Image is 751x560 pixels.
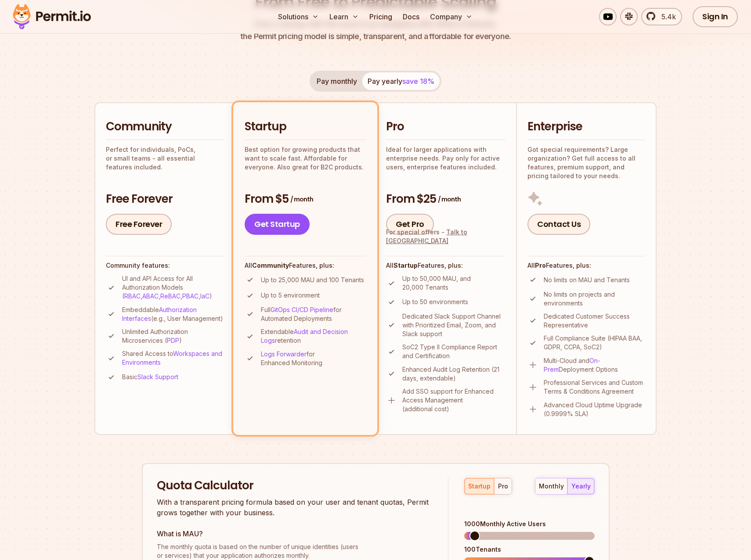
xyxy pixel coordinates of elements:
[539,482,564,491] div: monthly
[544,290,645,308] p: No limits on projects and environments
[157,528,433,539] h3: What is MAU?
[399,8,423,25] a: Docs
[544,312,645,330] p: Dedicated Customer Success Representative
[167,337,179,344] a: PDP
[386,191,505,207] h3: From $25
[124,292,141,300] a: RBAC
[527,261,645,270] h4: All Features, plus:
[245,214,310,235] a: Get Startup
[252,262,289,269] strong: Community
[544,356,645,374] p: Multi-Cloud and Deployment Options
[311,72,362,90] button: Pay monthly
[122,274,224,301] p: UI and API Access for All Authorization Models ( , , , , )
[261,327,366,345] p: Extendable retention
[261,350,366,367] p: for Enhanced Monitoring
[274,8,322,25] button: Solutions
[106,191,224,207] h3: Free Forever
[261,328,348,344] a: Audit and Decision Logs
[386,261,505,270] h4: All Features, plus:
[290,195,313,204] span: / month
[394,262,418,269] strong: Startup
[426,8,476,25] button: Company
[544,357,600,373] a: On-Prem
[386,119,505,135] h2: Pro
[160,292,181,300] a: ReBAC
[106,119,224,135] h2: Community
[326,8,362,25] button: Learn
[261,276,364,284] p: Up to 25,000 MAU and 100 Tenants
[438,195,461,204] span: / month
[386,214,434,235] a: Get Pro
[544,378,645,396] p: Professional Services and Custom Terms & Conditions Agreement
[122,327,224,345] p: Unlimited Authorization Microservices ( )
[157,542,433,551] span: The monthly quota is based on the number of unique identities (users
[157,497,433,518] p: With a transparent pricing formula based on your user and tenant quotas, Permit grows together wi...
[261,350,307,358] a: Logs Forwarder
[106,214,172,235] a: Free Forever
[271,306,333,313] a: GitOps CI/CD Pipeline
[261,305,366,323] p: Full for Automated Deployments
[245,191,366,207] h3: From $5
[200,292,209,300] a: IaC
[402,312,505,338] p: Dedicated Slack Support Channel with Prioritized Email, Zoom, and Slack support
[656,11,676,22] span: 5.4k
[182,292,199,300] a: PBAC
[693,6,738,27] a: Sign In
[137,373,178,381] a: Slack Support
[122,305,224,323] p: Embeddable (e.g., User Management)
[402,274,505,292] p: Up to 50,000 MAU, and 20,000 Tenants
[157,542,433,560] p: or services) that your application authorizes monthly.
[464,545,594,554] div: 100 Tenants
[402,343,505,360] p: SoC2 Type II Compliance Report and Certification
[122,373,178,381] p: Basic
[544,401,645,418] p: Advanced Cloud Uptime Upgrade (0.9999% SLA)
[245,145,366,172] p: Best option for growing products that want to scale fast. Affordable for everyone. Also great for...
[261,291,320,300] p: Up to 5 environment
[9,2,95,32] img: Permit logo
[402,365,505,383] p: Enhanced Audit Log Retention (21 days, extendable)
[106,145,224,172] p: Perfect for individuals, PoCs, or small teams - all essential features included.
[245,261,366,270] h4: All Features, plus:
[245,119,366,135] h2: Startup
[366,8,396,25] a: Pricing
[527,119,645,135] h2: Enterprise
[386,145,505,172] p: Ideal for larger applications with enterprise needs. Pay only for active users, enterprise featur...
[106,261,224,270] h4: Community features:
[142,292,159,300] a: ABAC
[122,306,197,322] a: Authorization Interfaces
[544,276,630,284] p: No limits on MAU and Tenants
[122,349,224,367] p: Shared Access to
[527,214,590,235] a: Contact Us
[402,298,468,306] p: Up to 50 environments
[157,478,433,494] h2: Quota Calculator
[641,8,682,25] a: 5.4k
[386,228,505,245] div: For special offers -
[402,387,505,413] p: Add SSO support for Enhanced Access Management (additional cost)
[498,482,508,491] div: pro
[535,262,546,269] strong: Pro
[464,520,594,528] div: 1000 Monthly Active Users
[544,334,645,352] p: Full Compliance Suite (HIPAA BAA, GDPR, CCPA, SoC2)
[527,145,645,180] p: Got special requirements? Large organization? Get full access to all features, premium support, a...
